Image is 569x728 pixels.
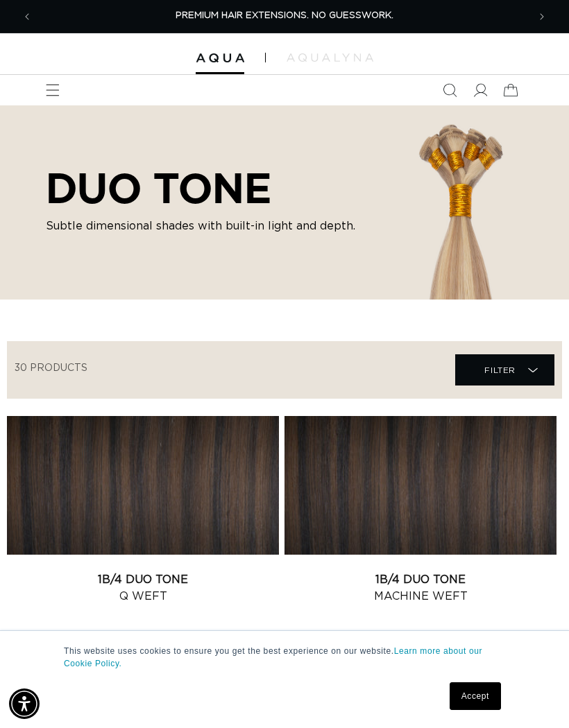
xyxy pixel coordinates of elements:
span: PREMIUM HAIR EXTENSIONS. NO GUESSWORK. [176,11,393,20]
a: 1B/4 Duo Tone Q Weft [7,571,279,605]
img: aqualyna.com [287,53,373,62]
div: Accessibility Menu [9,688,40,719]
span: 30 products [15,363,87,373]
img: Aqua Hair Extensions [196,53,244,63]
summary: Search [434,75,465,105]
a: 1B/4 Duo Tone Machine Weft [284,571,557,605]
summary: Filter [455,354,554,385]
h2: DUO TONE [46,164,358,212]
iframe: Chat Widget [500,661,569,728]
summary: Menu [37,75,68,105]
button: Previous announcement [12,1,42,32]
span: Filter [484,357,516,383]
p: Subtle dimensional shades with built-in light and depth. [46,218,358,234]
button: Next announcement [527,1,557,32]
a: Accept [450,682,501,710]
p: This website uses cookies to ensure you get the best experience on our website. [64,645,505,670]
